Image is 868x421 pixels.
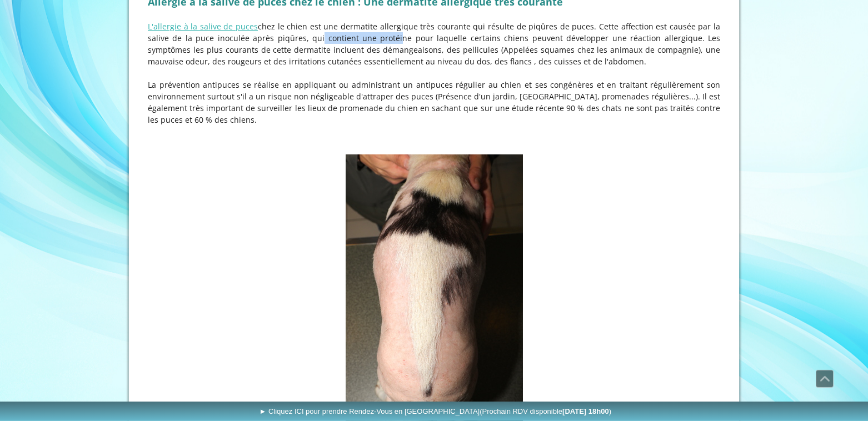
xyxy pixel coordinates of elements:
[148,79,720,126] p: La prévention antipuces se réalise en appliquant ou administrant un antipuces régulier au chien e...
[148,21,720,67] p: chez le chien est une dermatite allergique très courante qui résulte de piqûres de puces. Cette a...
[480,407,611,415] span: (Prochain RDV disponible )
[562,407,609,415] b: [DATE] 18h00
[816,370,834,388] a: Défiler vers le haut
[148,21,258,32] a: L'allergie à la salive de puces
[816,370,833,387] span: Défiler vers le haut
[259,407,611,415] span: ► Cliquez ICI pour prendre Rendez-Vous en [GEOGRAPHIC_DATA]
